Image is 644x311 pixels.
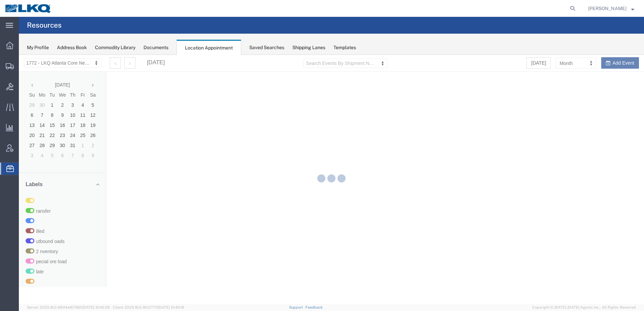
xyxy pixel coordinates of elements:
[176,40,241,55] div: Location Appointment
[113,305,184,309] span: Client: 2025.16.0-8fc0770
[57,44,87,51] div: Address Book
[27,17,62,34] h4: Resources
[333,44,356,51] div: Templates
[588,5,626,12] span: Brian Schmidt
[143,44,168,51] div: Documents
[588,4,635,12] button: [PERSON_NAME]
[95,44,135,51] div: Commodity Library
[83,305,110,309] span: [DATE] 10:42:29
[289,305,306,309] a: Support
[305,305,323,309] a: Feedback
[249,44,284,51] div: Saved Searches
[158,305,184,309] span: [DATE] 10:40:19
[292,44,325,51] div: Shipping Lanes
[5,3,52,13] img: logo
[27,305,110,309] span: Server: 2025.16.0-9544af67660
[532,305,636,310] span: Copyright © [DATE]-[DATE] Agistix Inc., All Rights Reserved
[27,44,49,51] div: My Profile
